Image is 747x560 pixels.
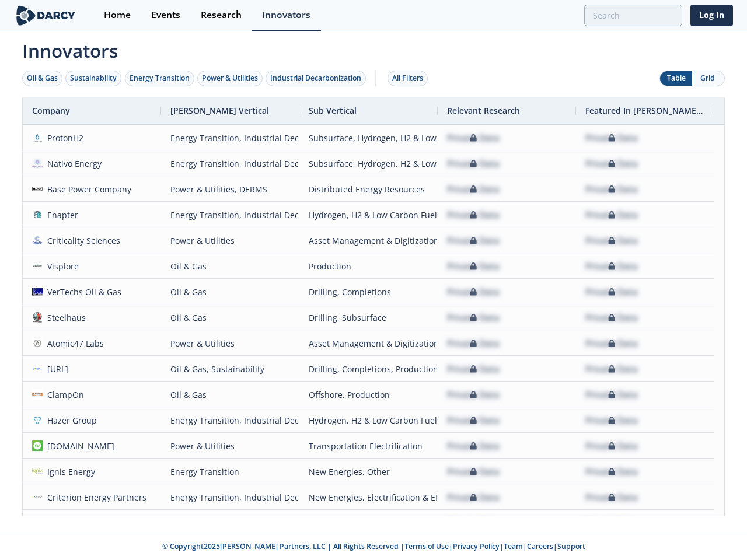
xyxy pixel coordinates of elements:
div: Private Data [447,382,500,407]
img: 59eaa8b6-266c-4f1e-ba6f-ba1b6cf44420 [32,466,43,477]
button: Grid [692,71,724,86]
div: Enapter [43,202,79,228]
button: Power & Utilities [197,71,263,86]
div: Energy Transition [170,459,290,484]
div: Atomic47 Labs [43,331,104,356]
div: Oil & Gas [170,382,290,407]
div: [URL] [43,356,69,381]
input: Advanced Search [584,5,682,26]
div: New Energies, Other [309,459,428,484]
div: Nativo Energy [43,151,102,176]
div: Private Data [585,125,638,150]
div: Subsurface, Hydrogen, H2 & Low Carbon Fuels [309,151,428,176]
div: Oil & Gas [27,73,58,83]
button: Energy Transition [125,71,194,86]
div: Private Data [585,510,638,535]
div: Private Data [447,305,500,330]
span: Featured In [PERSON_NAME] Live [585,105,705,116]
div: Oil & Gas [170,279,290,304]
div: Hydrogen, H2 & Low Carbon Fuels [309,202,428,228]
div: Oil & Gas [170,305,290,330]
div: Private Data [585,177,638,202]
button: Oil & Gas [22,71,62,86]
img: 7ae5637c-d2e6-46e0-a460-825a80b343d2 [32,338,43,348]
div: VerTechs Oil & Gas [43,279,122,304]
div: Power & Utilities, DERMS [170,177,290,202]
button: Industrial Decarbonization [266,71,366,86]
div: Private Data [585,485,638,510]
span: [PERSON_NAME] Vertical [170,105,269,116]
div: Private Data [585,279,638,304]
div: Private Data [585,408,638,433]
a: Support [557,541,585,551]
div: Distributed Energy Resources [309,177,428,202]
div: Distributed Energy Resources [309,510,428,535]
div: Steelhaus [43,305,86,330]
div: Power & Utilities [202,73,258,83]
div: Sustainability [70,73,117,83]
p: © Copyright 2025 [PERSON_NAME] Partners, LLC | All Rights Reserved | | | | | [16,541,731,552]
div: Energy Transition, Industrial Decarbonization [170,408,290,433]
div: All Filters [392,73,423,83]
button: All Filters [388,71,428,86]
div: Private Data [447,151,500,176]
div: Industrial Decarbonization [270,73,361,83]
a: Careers [527,541,553,551]
div: Energy Transition, Industrial Decarbonization, Oil & Gas [170,151,290,176]
div: Drilling, Completions, Production, Flaring [309,356,428,381]
div: Private Data [447,331,500,356]
img: ea980f56-d14e-43ae-ac21-4d173c6edf7c [32,363,43,374]
div: Offshore, Production [309,382,428,407]
div: Innovators [262,10,310,20]
div: [DOMAIN_NAME] [43,433,115,459]
div: Hydrogen, H2 & Low Carbon Fuels [309,408,428,433]
div: ClearVue Technologies [43,510,137,535]
div: Private Data [447,202,500,228]
div: ProtonH2 [43,125,84,150]
img: 1636581572366-1529576642972%5B1%5D [32,415,43,425]
div: Power & Utilities [170,510,290,535]
div: Private Data [447,356,500,381]
div: Private Data [585,151,638,176]
div: New Energies, Electrification & Efficiency [309,485,428,510]
div: Ignis Energy [43,459,96,484]
div: Production [309,254,428,279]
img: f59c13b7-8146-4c0f-b540-69d0cf6e4c34 [32,235,43,246]
div: Energy Transition, Industrial Decarbonization [170,485,290,510]
div: Power & Utilities [170,228,290,253]
a: Terms of Use [404,541,449,551]
button: Sustainability [65,71,121,86]
div: Power & Utilities [170,331,290,356]
div: Private Data [447,408,500,433]
img: 1610735133938-Enapter.png [32,209,43,220]
div: Drilling, Subsurface [309,305,428,330]
div: Private Data [585,202,638,228]
span: Innovators [14,33,733,64]
button: Table [660,71,692,86]
div: Energy Transition [130,73,190,83]
div: Private Data [585,382,638,407]
a: Privacy Policy [453,541,500,551]
div: Private Data [585,459,638,484]
div: Base Power Company [43,177,132,202]
div: Asset Management & Digitization [309,228,428,253]
div: Private Data [447,254,500,279]
div: Energy Transition, Industrial Decarbonization, Oil & Gas [170,125,290,150]
div: Transportation Electrification [309,433,428,459]
div: Energy Transition, Industrial Decarbonization [170,202,290,228]
div: Private Data [585,254,638,279]
div: Private Data [447,433,500,459]
div: Private Data [447,459,500,484]
img: steelhausinc.com.png [32,312,43,323]
a: Log In [690,5,733,26]
div: Private Data [585,433,638,459]
div: Drilling, Completions [309,279,428,304]
div: Power & Utilities [170,433,290,459]
div: Private Data [447,279,500,304]
span: Relevant Research [447,105,520,116]
div: Research [201,10,242,20]
img: d90f63b1-a088-44e9-a846-ea9cce8d3e08 [32,184,43,194]
span: Company [32,105,70,116]
div: ClampOn [43,382,85,407]
div: Private Data [447,125,500,150]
